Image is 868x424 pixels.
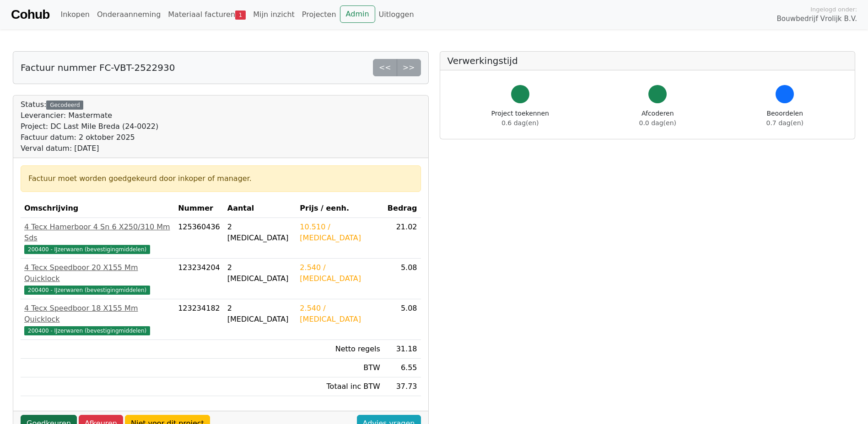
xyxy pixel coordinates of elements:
[227,222,293,244] div: 2 [MEDICAL_DATA]
[384,377,421,396] td: 37.73
[235,11,246,20] span: 1
[24,262,171,295] a: 4 Tecx Speedboor 20 X155 Mm Quicklock200400 - IJzerwaren (bevestigingmiddelen)
[24,286,150,295] span: 200400 - IJzerwaren (bevestigingmiddelen)
[24,245,150,254] span: 200400 - IJzerwaren (bevestigingmiddelen)
[24,222,171,254] a: 4 Tecx Hamerboor 4 Sn 6 X250/310 Mm Sds200400 - IJzerwaren (bevestigingmiddelen)
[810,5,857,14] span: Ingelogd onder:
[21,62,175,73] h5: Factuur nummer FC-VBT-2522930
[766,109,803,128] div: Beoordelen
[164,5,249,24] a: Materiaal facturen1
[384,359,421,377] td: 6.55
[340,5,375,23] a: Admin
[174,259,224,299] td: 123234204
[384,299,421,340] td: 5.08
[300,222,380,244] div: 10.510 / [MEDICAL_DATA]
[300,303,380,325] div: 2.540 / [MEDICAL_DATA]
[21,121,158,132] div: Project: DC Last Mile Breda (24-0022)
[491,109,549,128] div: Project toekennen
[21,132,158,143] div: Factuur datum: 2 oktober 2025
[249,5,298,24] a: Mijn inzicht
[174,218,224,259] td: 125360436
[639,119,676,127] span: 0.0 dag(en)
[174,199,224,218] th: Nummer
[296,199,383,218] th: Prijs / eenh.
[766,119,803,127] span: 0.7 dag(en)
[174,299,224,340] td: 123234182
[24,262,171,284] div: 4 Tecx Speedboor 20 X155 Mm Quicklock
[24,326,150,335] span: 200400 - IJzerwaren (bevestigingmiddelen)
[24,222,171,244] div: 4 Tecx Hamerboor 4 Sn 6 X250/310 Mm Sds
[24,303,171,325] div: 4 Tecx Speedboor 18 X155 Mm Quicklock
[21,199,174,218] th: Omschrijving
[384,199,421,218] th: Bedrag
[298,5,340,24] a: Projecten
[11,4,49,26] a: Cohub
[639,109,676,128] div: Afcoderen
[227,303,293,325] div: 2 [MEDICAL_DATA]
[384,218,421,259] td: 21.02
[296,340,383,359] td: Netto regels
[300,262,380,284] div: 2.540 / [MEDICAL_DATA]
[384,259,421,299] td: 5.08
[21,143,158,154] div: Verval datum: [DATE]
[224,199,297,218] th: Aantal
[501,119,539,127] span: 0.6 dag(en)
[227,262,293,284] div: 2 [MEDICAL_DATA]
[24,303,171,336] a: 4 Tecx Speedboor 18 X155 Mm Quicklock200400 - IJzerwaren (bevestigingmiddelen)
[46,101,83,110] div: Gecodeerd
[384,340,421,359] td: 31.18
[28,173,413,184] div: Factuur moet worden goedgekeurd door inkoper of manager.
[93,5,164,24] a: Onderaanneming
[447,55,848,66] h5: Verwerkingstijd
[57,5,93,24] a: Inkopen
[21,110,158,121] div: Leverancier: Mastermate
[21,99,158,154] div: Status:
[296,359,383,377] td: BTW
[375,5,418,24] a: Uitloggen
[776,14,857,24] span: Bouwbedrijf Vrolijk B.V.
[296,377,383,396] td: Totaal inc BTW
